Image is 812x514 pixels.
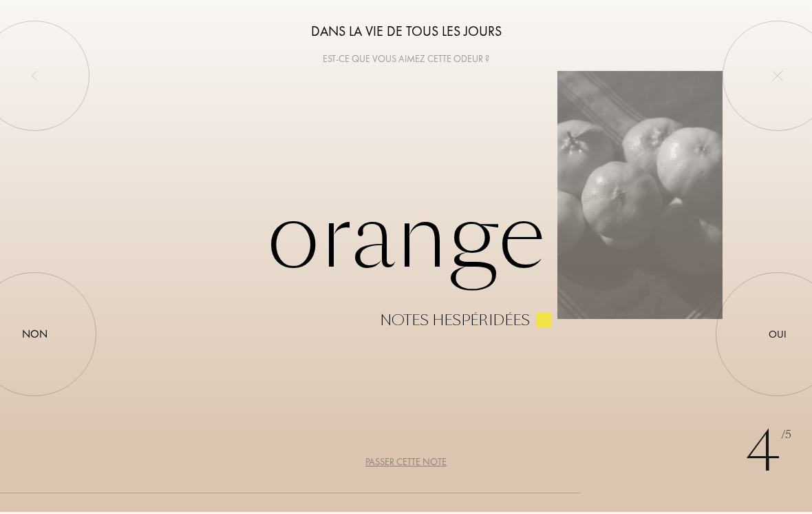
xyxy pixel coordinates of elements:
div: Oui [769,327,787,342]
span: /5 [781,427,791,443]
div: Non [22,326,47,342]
img: quit_onboard.svg [772,70,783,81]
div: Notes hespéridées [380,313,530,328]
div: 4 [745,411,791,493]
img: left_onboard.svg [29,70,40,81]
div: Passer cette note [365,455,447,469]
div: Orange [81,187,731,328]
